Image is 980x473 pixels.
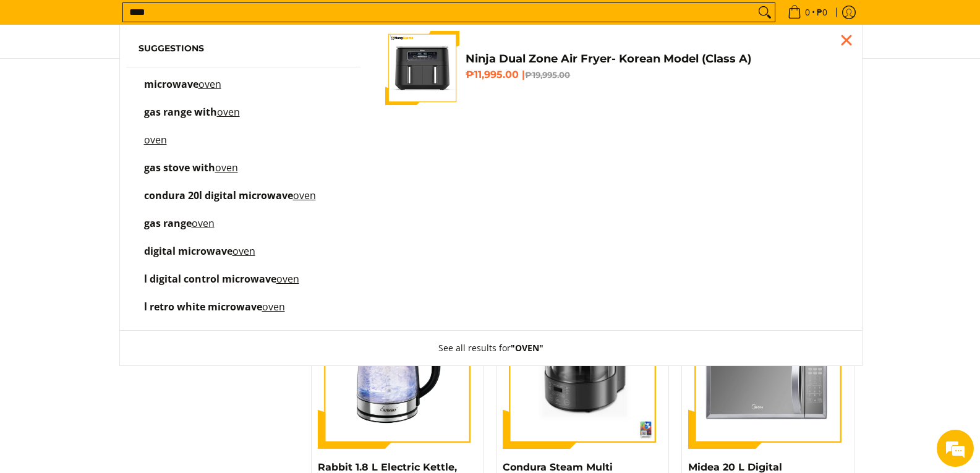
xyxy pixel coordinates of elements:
[144,302,285,324] p: l retro white microwave oven
[784,6,831,19] span: •
[144,275,299,296] p: l digital control microwave oven
[144,272,276,286] span: l digital control microwave
[138,135,349,157] a: oven
[815,8,829,17] span: ₱0
[385,31,843,105] a: ninja-dual-zone-air-fryer-full-view-mang-kosme Ninja Dual Zone Air Fryer- Korean Model (Class A) ...
[138,191,349,213] a: condura 20l digital microwave oven
[144,108,240,129] p: gas range with oven
[525,70,570,80] del: ₱19,995.00
[144,216,192,230] span: gas range
[385,31,459,105] img: ninja-dual-zone-air-fryer-full-view-mang-kosme
[503,289,662,449] img: Condura Steam Multi Cooker (Class A)
[262,300,285,313] mark: oven
[144,133,167,147] mark: oven
[72,156,171,281] span: We're online!
[64,69,208,85] div: Chat with us now
[203,6,232,36] div: Minimize live chat window
[6,338,236,381] textarea: Type your message and hit 'Enter'
[318,289,477,449] img: Rabbit 1.8 L Electric Kettle, Glass body (Premium)
[198,77,221,91] mark: oven
[138,163,349,185] a: gas stove with oven
[217,105,240,119] mark: oven
[232,244,255,258] mark: oven
[144,247,255,268] p: digital microwave oven
[466,52,843,66] h4: Ninja Dual Zone Air Fryer- Korean Model (Class A)
[215,161,238,174] mark: oven
[144,219,215,241] p: gas range oven
[466,69,843,81] h6: ₱11,995.00 |
[293,189,316,202] mark: oven
[688,289,848,449] img: Midea 20 L Digital Microwave Oven (Class B)
[144,300,262,313] span: l retro white microwave
[138,80,349,101] a: microwave oven
[138,247,349,268] a: digital microwave oven
[144,163,238,185] p: gas stove with oven
[144,191,316,213] p: condura 20l digital microwave oven
[144,135,167,157] p: oven
[144,161,215,174] span: gas stove with
[803,8,812,17] span: 0
[138,219,349,241] a: gas range oven
[138,302,349,324] a: l retro white microwave oven
[144,105,217,119] span: gas range with
[138,275,349,296] a: l digital control microwave oven
[426,331,556,365] button: See all results for"OVEN"
[138,43,349,54] h6: Suggestions
[144,244,232,258] span: digital microwave
[837,31,856,49] div: Close pop up
[144,80,221,101] p: microwave oven
[144,77,198,91] span: microwave
[138,108,349,129] a: gas range with oven
[276,272,299,286] mark: oven
[144,189,293,202] span: condura 20l digital microwave
[192,216,215,230] mark: oven
[755,3,775,22] button: Search
[511,342,543,354] strong: "OVEN"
